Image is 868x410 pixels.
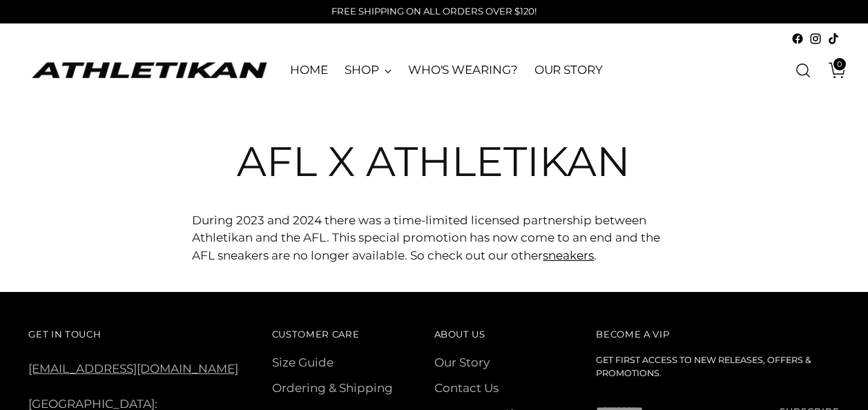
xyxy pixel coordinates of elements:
a: HOME [290,55,328,86]
span: About Us [434,329,485,340]
h6: Get first access to new releases, offers & promotions. [596,354,839,380]
a: OUR STORY [534,55,603,86]
a: sneakers [543,248,594,262]
a: Open cart modal [818,57,846,84]
p: During 2023 and 2024 there was a time-limited licensed partnership between Athletikan and the AFL... [192,212,675,264]
a: ATHLETIKAN [28,59,270,81]
span: Get In Touch [28,329,101,340]
p: FREE SHIPPING ON ALL ORDERS OVER $120! [331,5,537,19]
a: Contact Us [434,381,499,395]
a: Open search modal [789,57,817,84]
a: [EMAIL_ADDRESS][DOMAIN_NAME] [28,362,238,375]
h1: AFL x Athletikan [237,139,630,184]
a: Ordering & Shipping [272,381,393,395]
a: SHOP [345,55,392,86]
span: Customer Care [272,329,360,340]
a: WHO'S WEARING? [408,55,518,86]
a: Our Story [434,355,490,369]
span: Become a VIP [596,329,669,340]
span: 0 [833,58,846,70]
a: Size Guide [272,355,334,369]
